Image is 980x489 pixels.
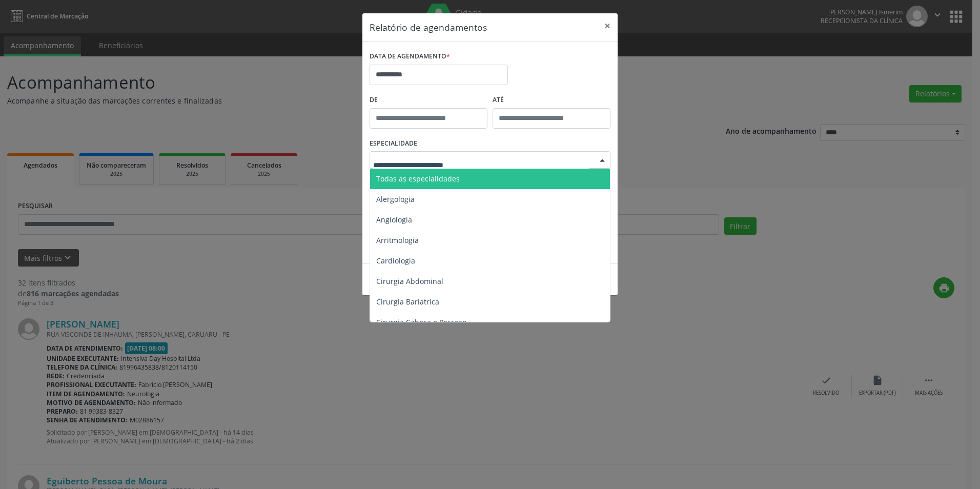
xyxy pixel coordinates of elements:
[493,92,610,108] label: ATÉ
[376,297,439,307] span: Cirurgia Bariatrica
[370,92,487,108] label: De
[376,235,419,245] span: Arritmologia
[370,49,450,65] label: DATA DE AGENDAMENTO
[376,256,415,266] span: Cardiologia
[376,174,460,184] span: Todas as especialidades
[597,13,618,38] button: Close
[376,317,466,327] span: Cirurgia Cabeça e Pescoço
[376,215,412,225] span: Angiologia
[376,276,443,286] span: Cirurgia Abdominal
[370,136,417,152] label: ESPECIALIDADE
[376,194,415,204] span: Alergologia
[370,21,487,34] h5: Relatório de agendamentos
